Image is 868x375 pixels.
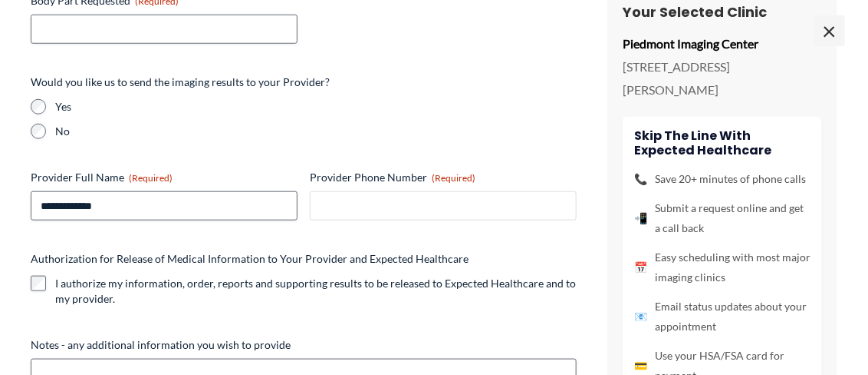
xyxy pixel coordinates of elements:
h3: Your Selected Clinic [623,3,822,21]
h4: Skip the line with Expected Healthcare [634,128,810,157]
p: Piedmont Imaging Center [623,32,822,55]
legend: Authorization for Release of Medical Information to Your Provider and Expected Healthcare [31,251,469,267]
li: Easy scheduling with most major imaging clinics [634,247,810,287]
span: (Required) [432,172,475,184]
li: Submit a request online and get a call back [634,198,810,238]
p: [STREET_ADDRESS][PERSON_NAME] [623,55,822,101]
span: × [814,15,845,46]
label: No [55,124,577,139]
span: 📧 [634,307,647,327]
label: Notes - any additional information you wish to provide [31,337,577,353]
span: (Required) [129,172,173,184]
label: I authorize my information, order, reports and supporting results to be released to Expected Heal... [55,276,577,307]
label: Provider Full Name [31,170,298,185]
label: Provider Phone Number [310,170,577,185]
legend: Would you like us to send the imaging results to your Provider? [31,75,330,90]
span: 📞 [634,169,647,189]
li: Save 20+ minutes of phone calls [634,169,810,189]
li: Email status updates about your appointment [634,297,810,337]
span: 📅 [634,257,647,277]
label: Yes [55,99,577,114]
span: 📲 [634,208,647,228]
